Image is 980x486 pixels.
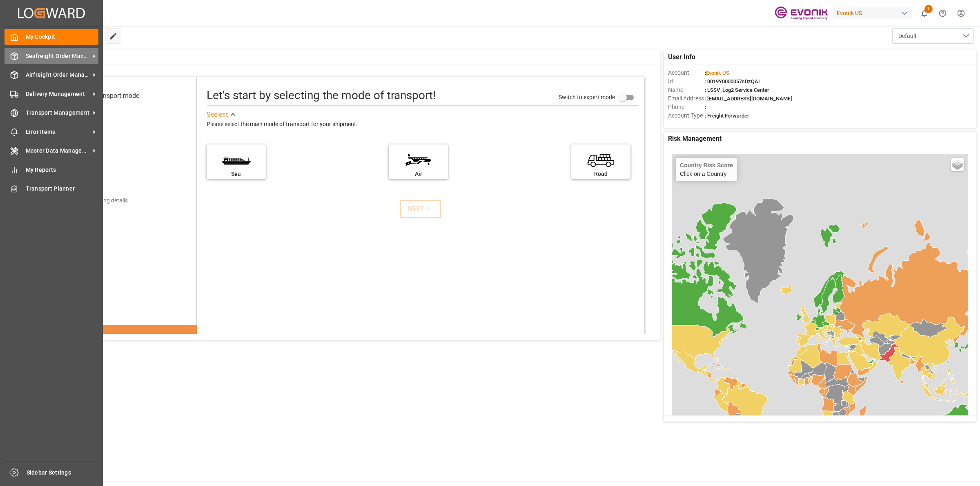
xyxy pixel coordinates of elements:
[898,32,917,40] span: Default
[211,170,262,178] div: Sea
[26,146,90,155] span: Master Data Management
[705,78,760,84] span: : 0019Y0000057sDzQAI
[26,128,90,136] span: Error Items
[26,33,99,41] span: My Cockpit
[668,52,695,62] span: User Info
[705,87,769,93] span: : LSSV_Log2 Service Center
[951,158,964,171] a: Layers
[4,162,98,178] a: My Reports
[775,6,828,20] img: Evonik-brand-mark-Deep-Purple-RGB.jpeg_1700498283.jpeg
[668,134,722,144] span: Risk Management
[706,70,729,76] span: Evonik US
[26,109,90,117] span: Transport Management
[26,71,90,79] span: Airfreight Order Management
[400,200,441,218] button: NEXT
[207,120,639,129] div: Please select the main mode of transport for your shipment.
[26,90,90,98] span: Delivery Management
[393,170,444,178] div: Air
[705,104,711,110] span: : —
[833,7,912,19] div: Evonik US
[207,87,436,104] div: Let's start by selecting the mode of transport!
[559,94,615,100] span: Switch to expert mode
[27,468,100,477] span: Sidebar Settings
[680,162,733,169] h4: Country Risk Score
[207,110,229,120] div: See less
[668,94,705,103] span: Email Address
[4,29,98,45] a: My Cockpit
[668,69,705,77] span: Account
[26,184,99,193] span: Transport Planner
[76,91,139,101] div: Select transport mode
[26,52,90,60] span: Seafreight Order Management
[668,86,705,94] span: Name
[575,170,626,178] div: Road
[933,4,952,22] button: Help Center
[833,5,915,21] button: Evonik US
[705,95,792,102] span: : [EMAIL_ADDRESS][DOMAIN_NAME]
[705,70,729,76] span: :
[668,77,705,86] span: Id
[892,28,974,44] button: open menu
[924,5,933,13] span: 1
[26,166,99,174] span: My Reports
[77,196,128,205] div: Add shipping details
[4,181,98,197] a: Transport Planner
[668,111,705,120] span: Account Type
[680,162,733,177] div: Click on a Country
[668,103,705,111] span: Phone
[705,113,749,119] span: : Freight Forwarder
[915,4,933,22] button: show 1 new notifications
[408,204,433,214] div: NEXT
